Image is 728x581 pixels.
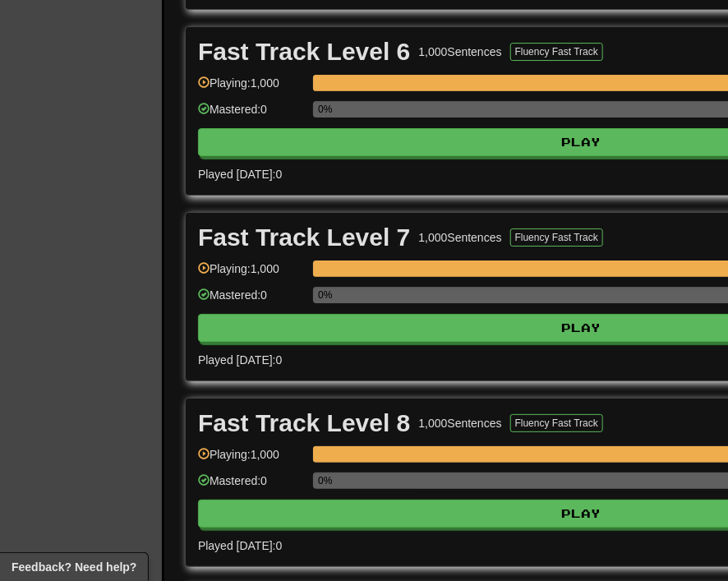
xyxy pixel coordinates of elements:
[198,39,411,64] div: Fast Track Level 6
[510,228,603,247] button: Fluency Fast Track
[198,101,305,128] div: Mastered: 0
[510,43,603,61] button: Fluency Fast Track
[12,559,136,575] span: Open feedback widget
[198,75,305,102] div: Playing: 1,000
[198,446,305,473] div: Playing: 1,000
[419,415,502,431] div: 1,000 Sentences
[198,225,411,250] div: Fast Track Level 7
[198,287,305,314] div: Mastered: 0
[198,261,305,288] div: Playing: 1,000
[198,473,305,500] div: Mastered: 0
[198,168,282,181] span: Played [DATE]: 0
[198,353,282,367] span: Played [DATE]: 0
[510,414,603,432] button: Fluency Fast Track
[198,411,411,436] div: Fast Track Level 8
[198,539,282,552] span: Played [DATE]: 0
[419,229,502,246] div: 1,000 Sentences
[419,44,502,60] div: 1,000 Sentences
